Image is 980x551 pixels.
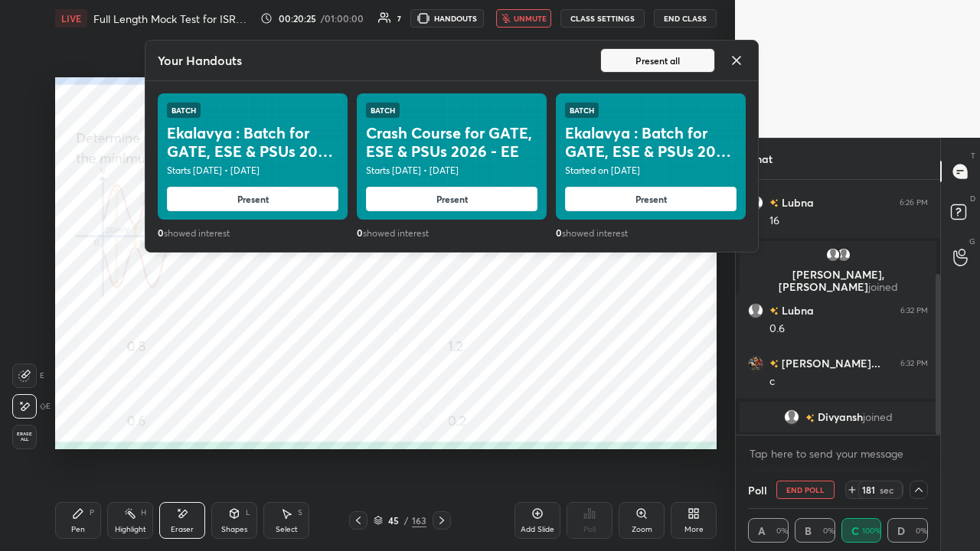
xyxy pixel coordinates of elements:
img: default.png [825,247,841,262]
div: 7 [397,15,401,22]
h6: Lubna [779,302,814,318]
h2: Ekalavya : Batch for GATE, ESE & PSUs 2027 - EC - 4.0 [167,124,338,161]
span: joined [863,411,893,423]
div: Add Slide [521,526,554,533]
div: sec [877,484,896,496]
img: default.png [784,409,799,425]
button: End Class [654,9,717,28]
span: 0 [158,227,164,239]
p: showed interest [556,226,746,240]
button: HANDOUTS [410,9,484,28]
h5: Starts [DATE] • [DATE] [167,164,338,178]
h6: BATCH [171,106,196,115]
div: 163 [412,514,426,527]
img: no-rating-badge.077c3623.svg [769,360,779,368]
button: Present all [600,48,715,73]
h6: [PERSON_NAME]... [779,355,880,371]
div: Shapes [221,526,247,533]
p: D [970,193,975,204]
h2: Ekalavya : Batch for GATE, ESE & PSUs 2027 - EE - 4.0 [565,124,737,161]
div: 6:32 PM [900,306,928,315]
div: L [246,509,250,517]
h6: Lubna [779,194,814,210]
div: Pen [71,526,85,533]
div: c [769,374,928,390]
button: Present [167,187,338,211]
div: P [90,509,94,517]
button: Present [366,187,537,211]
img: no-rating-badge.077c3623.svg [769,307,779,315]
span: Erase all [13,432,36,442]
span: unmute [514,13,547,24]
div: S [298,509,302,517]
button: unmute [496,9,551,28]
span: joined [868,279,898,294]
img: no-rating-badge.077c3623.svg [805,414,815,422]
button: CLASS SETTINGS [560,9,645,28]
h4: Full Length Mock Test for ISRO, GATE & ESE Part-II [93,11,254,26]
div: Eraser [171,526,194,533]
div: grid [736,180,940,435]
img: no-rating-badge.077c3623.svg [769,199,779,207]
div: 6:32 PM [900,359,928,368]
button: Present [565,187,737,211]
div: 181 [859,484,877,496]
div: Highlight [115,526,146,533]
img: 2378e4966ce24f06bda3493c4a778ef6.jpg [748,356,763,371]
p: T [971,150,975,161]
h3: Your Handouts [158,53,588,68]
div: 16 [769,214,928,229]
div: 45 [386,516,401,525]
div: Select [276,526,298,533]
div: LIVE [55,9,87,28]
h5: Started on [DATE] [565,164,737,178]
p: [PERSON_NAME], [PERSON_NAME] [749,269,927,293]
h5: Starts [DATE] • [DATE] [366,164,537,178]
img: default.png [748,303,763,318]
span: 0 [357,227,363,239]
h2: Crash Course for GATE, ESE & PSUs 2026 - EE [366,124,537,161]
img: default.png [836,247,851,262]
div: H [141,509,146,517]
h4: Poll [748,482,767,498]
p: Chat [736,139,785,179]
div: 6:26 PM [900,198,928,207]
button: End Poll [776,481,835,499]
div: 0.6 [769,321,928,337]
p: showed interest [357,226,547,240]
span: 0 [556,227,562,239]
div: More [684,526,704,533]
div: Zoom [632,526,652,533]
span: Divyansh [818,411,863,423]
h6: BATCH [371,106,395,115]
div: E [12,394,51,419]
div: E [12,364,44,388]
p: G [969,236,975,247]
div: / [404,516,409,525]
p: showed interest [158,226,348,240]
h6: BATCH [570,106,594,115]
